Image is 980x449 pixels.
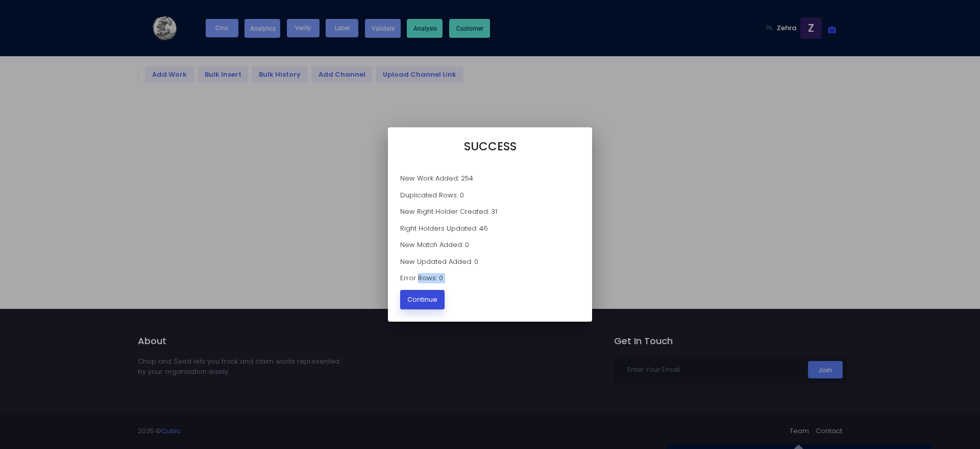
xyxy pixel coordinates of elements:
p: Error Rows: 0 [400,273,580,283]
p: New Work Added: 254 [400,173,580,184]
h3: SUCCESS [464,140,517,153]
p: New Right Holder Created: 31 [400,207,580,217]
p: New Match Added: 0 [400,240,580,250]
p: New Updated Added: 0 [400,257,580,267]
p: Right Holders Updated: 46 [400,223,580,234]
button: Continue [400,290,445,309]
p: Duplicated Rows: 0 [400,190,580,200]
